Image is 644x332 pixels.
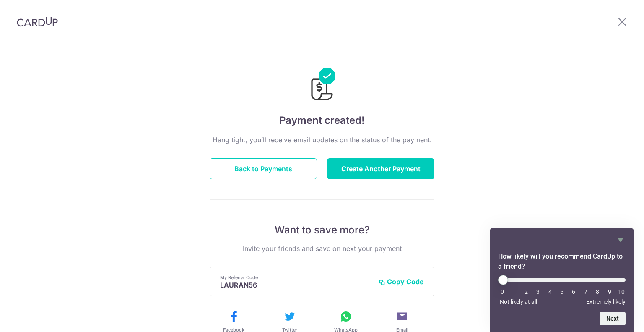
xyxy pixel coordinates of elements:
[379,277,424,286] button: Copy Code
[210,135,434,145] p: Hang tight, you’ll receive email updates on the status of the payment.
[522,288,530,295] li: 2
[210,243,434,254] p: Invite your friends and save on next your payment
[17,17,58,27] img: CardUp
[558,288,566,295] li: 5
[569,288,578,295] li: 6
[600,312,626,325] button: Next question
[309,68,335,103] img: Payments
[210,113,434,128] h4: Payment created!
[498,275,626,305] div: How likely will you recommend CardUp to a friend? Select an option from 0 to 10, with 0 being Not...
[615,235,626,245] button: Hide survey
[498,235,626,325] div: How likely will you recommend CardUp to a friend? Select an option from 0 to 10, with 0 being Not...
[327,158,434,179] button: Create Another Payment
[605,288,614,295] li: 9
[500,298,537,305] span: Not likely at all
[498,288,506,295] li: 0
[220,274,372,281] p: My Referral Code
[546,288,554,295] li: 4
[498,251,626,272] h2: How likely will you recommend CardUp to a friend? Select an option from 0 to 10, with 0 being Not...
[582,288,590,295] li: 7
[593,288,602,295] li: 8
[210,158,317,179] button: Back to Payments
[586,298,626,305] span: Extremely likely
[510,288,518,295] li: 1
[534,288,542,295] li: 3
[220,281,372,289] p: LAURAN56
[210,223,434,237] p: Want to save more?
[617,288,626,295] li: 10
